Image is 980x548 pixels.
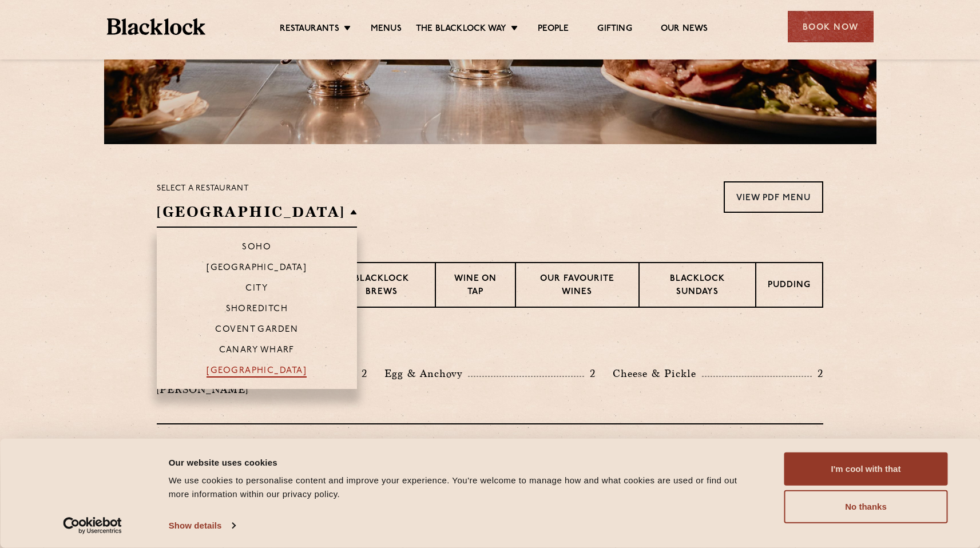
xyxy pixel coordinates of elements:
[169,455,759,469] div: Our website uses cookies
[157,202,357,228] h2: [GEOGRAPHIC_DATA]
[107,18,206,35] img: BL_Textured_Logo-footer-cropped.svg
[280,23,339,36] a: Restaurants
[157,336,823,351] h3: Pre Chop Bites
[584,366,596,381] p: 2
[169,517,235,534] a: Show details
[651,273,744,300] p: Blacklock Sundays
[371,23,402,36] a: Menus
[169,474,759,501] div: We use cookies to personalise content and improve your experience. You're welcome to manage how a...
[788,11,874,42] div: Book Now
[538,23,569,36] a: People
[384,366,468,382] p: Egg & Anchovy
[724,181,823,213] a: View PDF Menu
[812,366,823,381] p: 2
[340,273,423,300] p: Blacklock Brews
[226,304,288,316] p: Shoreditch
[157,181,357,196] p: Select a restaurant
[447,273,503,300] p: Wine on Tap
[416,23,506,36] a: The Blacklock Way
[784,452,948,486] button: I'm cool with that
[527,273,626,300] p: Our favourite wines
[356,366,367,381] p: 2
[784,490,948,523] button: No thanks
[613,366,702,382] p: Cheese & Pickle
[207,366,307,378] p: [GEOGRAPHIC_DATA]
[768,279,811,293] p: Pudding
[597,23,632,36] a: Gifting
[207,263,307,275] p: [GEOGRAPHIC_DATA]
[42,517,142,534] a: Usercentrics Cookiebot - opens in a new window
[215,325,298,336] p: Covent Garden
[242,243,271,254] p: Soho
[661,23,708,36] a: Our News
[245,284,268,295] p: City
[219,346,295,357] p: Canary Wharf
